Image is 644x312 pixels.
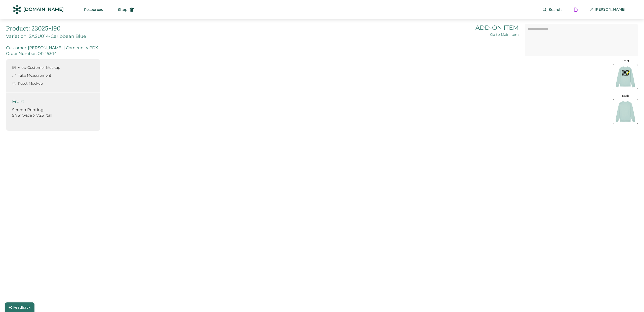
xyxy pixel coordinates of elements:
[13,5,21,14] img: Rendered Logo - Screens
[12,113,94,118] div: 9.75" wide x 7.25" tall
[613,99,638,124] img: generate-image
[12,107,94,113] div: Screen Printing
[6,51,525,56] div: Order Number: OR-15304
[12,99,94,105] div: Front
[595,7,625,12] div: [PERSON_NAME]
[18,65,60,70] div: View Customer Mockup
[18,73,51,78] div: Take Measurement
[622,59,629,63] div: Front
[6,45,525,50] div: Customer: [PERSON_NAME] | Comeunity PDX
[536,5,568,15] button: Search
[112,5,140,15] button: Shop
[23,6,64,13] div: [DOMAIN_NAME]
[118,8,128,11] span: Shop
[6,24,86,33] div: Product: 23025-190
[490,33,519,37] div: Go to Main Item
[475,24,519,32] div: ADD-ON ITEM
[613,64,638,89] img: generate-image
[78,5,109,15] button: Resources
[549,8,562,11] span: Search
[18,81,43,86] div: Reset Mockup
[6,34,86,39] div: Variation: SASU014-Caribbean Blue
[622,94,629,98] div: Back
